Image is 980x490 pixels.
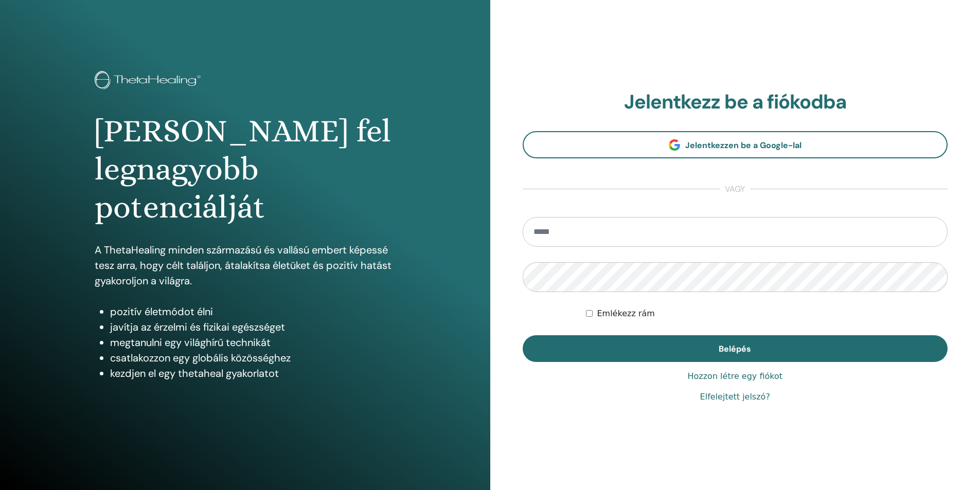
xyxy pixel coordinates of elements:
[719,343,751,354] span: Belépés
[586,307,948,320] div: Keep me authenticated indefinitely or until I manually logout
[523,90,948,114] h2: Jelentkezz be a fiókodba
[110,366,396,381] li: kezdjen el egy thetaheal gyakorlatot
[95,242,396,288] p: A ThetaHealing minden származású és vallású embert képessé tesz arra, hogy célt találjon, átalakí...
[110,319,396,335] li: javítja az érzelmi és fizikai egészséget
[110,335,396,350] li: megtanulni egy világhírű technikát
[685,140,801,151] span: Jelentkezzen be a Google-lal
[110,304,396,319] li: pozitív életmódot élni
[700,391,770,403] a: Elfelejtett jelszó?
[597,307,654,320] label: Emlékezz rám
[95,112,396,227] h1: [PERSON_NAME] fel legnagyobb potenciálját
[523,335,948,362] button: Belépés
[110,350,396,366] li: csatlakozzon egy globális közösséghez
[523,131,948,158] a: Jelentkezzen be a Google-lal
[720,183,750,195] span: vagy
[687,370,782,383] a: Hozzon létre egy fiókot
